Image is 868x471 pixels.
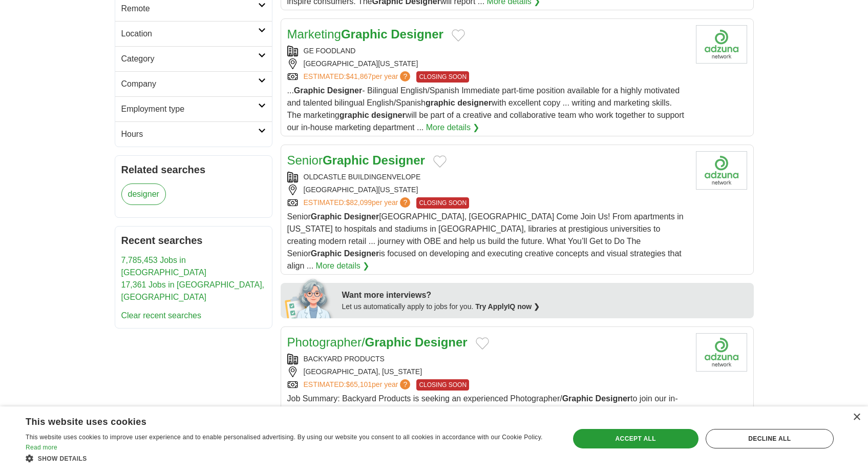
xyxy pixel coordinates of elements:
a: ESTIMATED:$65,101per year? [304,379,413,391]
a: 17,361 Jobs in [GEOGRAPHIC_DATA], [GEOGRAPHIC_DATA] [121,280,265,301]
a: Employment type [115,96,272,121]
strong: Designer [596,394,630,403]
span: This website uses cookies to improve user experience and to enable personalised advertising. By u... [26,434,543,441]
div: OLDCASTLE BUILDINGENVELOPE [287,172,688,182]
strong: Graphic [365,335,412,349]
div: Decline all [706,429,834,448]
span: $41,867 [346,72,372,80]
strong: Designer [344,212,379,221]
h2: Recent searches [121,233,266,248]
a: Photographer/Graphic Designer [287,335,468,349]
a: ESTIMATED:$41,867per year? [304,71,413,83]
div: Want more interviews? [342,289,748,301]
button: Add to favorite jobs [452,29,465,42]
h2: Remote [121,3,258,15]
div: GE FOODLAND [287,46,688,56]
strong: Graphic [294,86,325,95]
img: Company logo [696,151,747,190]
div: Close [853,414,860,421]
span: CLOSING SOON [416,379,469,391]
span: $65,101 [346,380,372,388]
strong: designer [371,111,406,119]
span: ? [400,197,410,208]
div: BACKYARD PRODUCTS [287,354,688,364]
h2: Related searches [121,162,266,177]
button: Add to favorite jobs [476,337,489,350]
span: CLOSING SOON [416,197,469,209]
a: Clear recent searches [121,311,202,320]
a: Hours [115,121,272,147]
strong: designer [457,98,492,107]
strong: Graphic [311,212,342,221]
strong: Graphic [341,27,388,41]
div: [GEOGRAPHIC_DATA][US_STATE] [287,185,688,195]
strong: Graphic [562,394,593,403]
a: SeniorGraphic Designer [287,153,425,167]
a: Category [115,46,272,71]
button: Add to favorite jobs [433,155,447,168]
img: Company logo [696,25,747,64]
span: Senior [GEOGRAPHIC_DATA], [GEOGRAPHIC_DATA] Come Join Us! From apartments in [US_STATE] to hospit... [287,212,684,270]
span: Show details [38,455,87,462]
a: Read more, opens a new window [26,444,57,451]
img: Company logo [696,333,747,372]
span: ? [400,379,410,390]
a: More details ❯ [316,260,370,272]
strong: Designer [391,27,443,41]
div: [GEOGRAPHIC_DATA][US_STATE] [287,58,688,69]
div: This website uses cookies [26,413,527,428]
strong: Designer [415,335,468,349]
a: 7,785,453 Jobs in [GEOGRAPHIC_DATA] [121,256,207,277]
a: designer [121,183,166,205]
a: Try ApplyIQ now ❯ [475,302,540,311]
strong: Graphic [323,153,369,167]
div: Accept all [573,429,698,448]
img: apply-iq-scientist.png [285,277,334,318]
span: ? [400,71,410,81]
a: More details ❯ [426,121,480,134]
span: CLOSING SOON [416,71,469,83]
div: Show details [26,453,553,463]
h2: Category [121,53,258,65]
strong: graphic [426,98,455,107]
strong: graphic [340,111,369,119]
a: MarketingGraphic Designer [287,27,443,41]
h2: Hours [121,128,258,140]
h2: Company [121,78,258,90]
strong: Graphic [311,249,342,258]
span: $82,099 [346,198,372,207]
h2: Employment type [121,103,258,115]
strong: Designer [372,153,425,167]
span: Job Summary: Backyard Products is seeking an experienced Photographer/ to join our in-house Brand... [287,394,678,440]
strong: Designer [344,249,379,258]
div: [GEOGRAPHIC_DATA], [US_STATE] [287,366,688,377]
a: Company [115,71,272,96]
a: ESTIMATED:$82,099per year? [304,197,413,209]
div: Let us automatically apply to jobs for you. [342,301,748,312]
strong: Designer [327,86,362,95]
h2: Location [121,28,258,40]
a: Location [115,21,272,46]
span: ... - Bilingual English/Spanish Immediate part-time position available for a highly motivated and... [287,86,685,132]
